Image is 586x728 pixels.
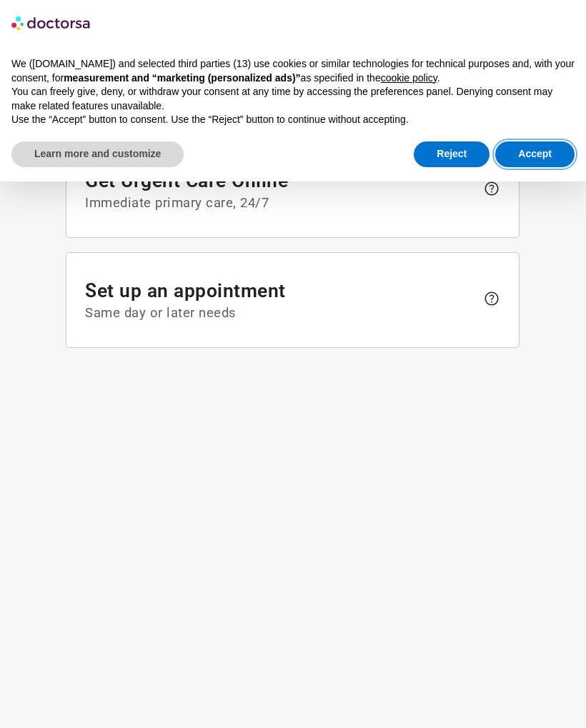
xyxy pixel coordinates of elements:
img: logo [11,11,91,34]
button: Accept [495,141,575,167]
span: Same day or later needs [86,306,477,321]
span: help [483,180,500,197]
strong: measurement and “marketing (personalized ads)” [64,72,300,84]
p: Use the “Accept” button to consent. Use the “Reject” button to continue without accepting. [11,113,575,127]
p: We ([DOMAIN_NAME]) and selected third parties (13) use cookies or similar technologies for techni... [11,57,575,85]
span: Set up an appointment [86,280,477,321]
p: You can freely give, deny, or withdraw your consent at any time by accessing the preferences pane... [11,85,575,113]
button: Reject [414,141,490,167]
button: Learn more and customize [11,141,184,167]
a: cookie policy [381,72,437,84]
span: Immediate primary care, 24/7 [86,195,477,211]
span: Get Urgent Care Online [86,169,477,211]
span: help [483,290,500,307]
